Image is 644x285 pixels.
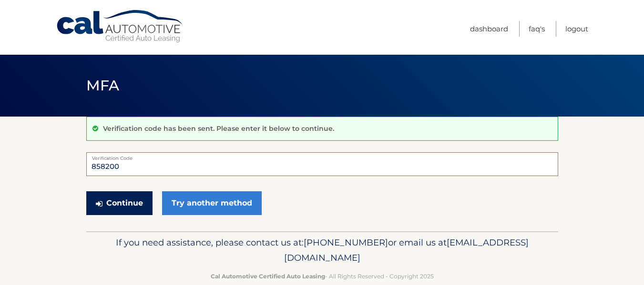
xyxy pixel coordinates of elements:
[103,124,334,133] p: Verification code has been sent. Please enter it below to continue.
[304,237,388,248] span: [PHONE_NUMBER]
[211,273,325,280] strong: Cal Automotive Certified Auto Leasing
[565,21,588,37] a: Logout
[86,191,153,215] button: Continue
[529,21,545,37] a: FAQ's
[284,237,529,263] span: [EMAIL_ADDRESS][DOMAIN_NAME]
[56,10,184,43] a: Cal Automotive
[86,152,558,160] label: Verification Code
[86,152,558,176] input: Verification Code
[162,191,262,215] a: Try another method
[470,21,508,37] a: Dashboard
[92,271,552,281] p: - All Rights Reserved - Copyright 2025
[92,235,552,265] p: If you need assistance, please contact us at: or email us at
[86,77,120,94] span: MFA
